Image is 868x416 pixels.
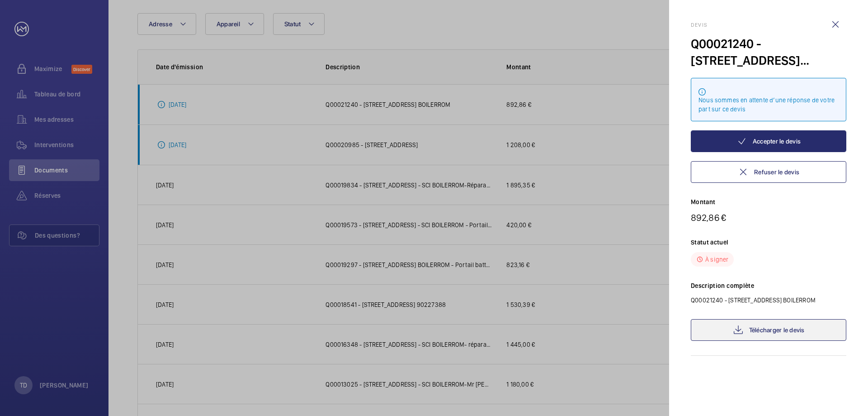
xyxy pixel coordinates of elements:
[705,255,728,264] p: À signer
[691,22,846,28] h2: Devis
[691,319,846,341] a: Télécharger le devis
[691,130,846,152] button: Accepter le devis
[691,35,846,69] div: Q00021240 - [STREET_ADDRESS] BOILERROM
[698,96,839,114] div: Nous sommes en attente d’une réponse de votre part sur ce devis
[691,238,846,247] p: Statut actuel
[691,281,846,290] p: Description complète
[691,197,846,206] p: Montant
[691,212,846,223] p: 892,86 €
[691,296,846,305] p: Q00021240 - [STREET_ADDRESS] BOILERROM
[691,161,846,183] button: Refuser le devis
